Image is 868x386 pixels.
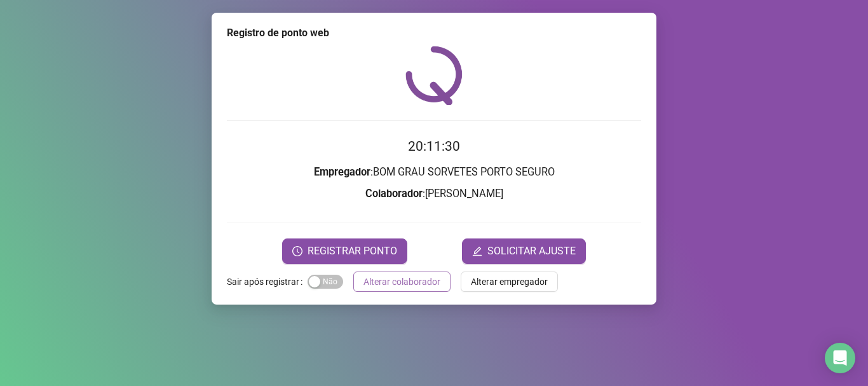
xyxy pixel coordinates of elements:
[314,166,370,178] strong: Empregador
[308,244,397,259] span: REGISTRAR PONTO
[353,272,451,292] button: Alterar colaborador
[408,139,460,154] time: 20:11:30
[405,46,463,105] img: QRPoint
[227,186,641,202] h3: : [PERSON_NAME]
[227,272,308,292] label: Sair após registrar
[825,343,855,373] div: Open Intercom Messenger
[227,164,641,181] h3: : BOM GRAU SORVETES PORTO SEGURO
[471,275,548,289] span: Alterar empregador
[462,238,586,264] button: editSOLICITAR AJUSTE
[292,246,302,256] span: clock-circle
[227,25,641,41] div: Registro de ponto web
[472,246,482,256] span: edit
[363,275,440,289] span: Alterar colaborador
[487,244,576,259] span: SOLICITAR AJUSTE
[365,188,423,200] strong: Colaborador
[282,238,407,264] button: REGISTRAR PONTO
[461,272,558,292] button: Alterar empregador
